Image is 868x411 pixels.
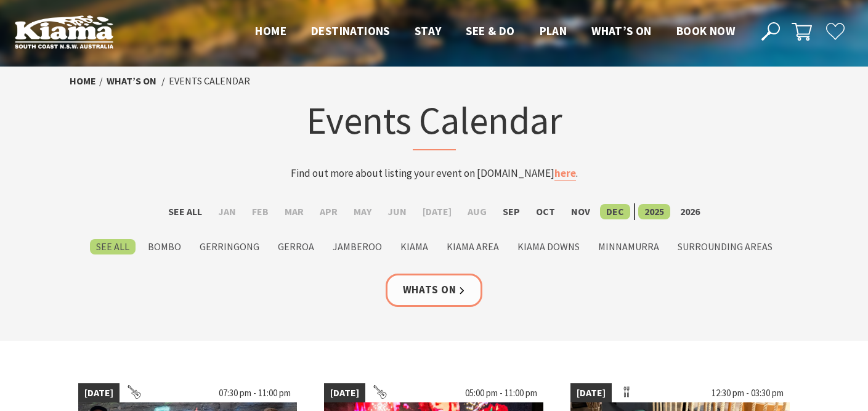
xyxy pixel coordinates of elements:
span: 05:00 pm - 11:00 pm [459,383,543,403]
label: Kiama Area [440,239,505,254]
a: Whats On [386,274,483,306]
span: [DATE] [324,383,365,403]
label: Kiama [394,239,434,254]
span: What’s On [591,23,652,38]
label: Sep [497,204,526,219]
span: [DATE] [570,383,612,403]
label: [DATE] [416,204,458,219]
label: Gerringong [193,239,266,254]
label: Jan [212,204,242,219]
span: Home [255,23,286,38]
label: Bombo [142,239,187,254]
span: Stay [415,23,442,38]
label: 2025 [638,204,670,219]
label: See All [90,239,136,254]
span: Plan [540,23,567,38]
label: Surrounding Areas [671,239,779,254]
span: [DATE] [78,383,120,403]
h1: Events Calendar [193,96,676,150]
label: Feb [246,204,275,219]
label: 2026 [674,204,706,219]
span: Book now [676,23,735,38]
span: Destinations [311,23,390,38]
a: Home [70,75,96,87]
label: Gerroa [272,239,320,254]
a: here [554,166,576,181]
label: Oct [530,204,561,219]
label: Kiama Downs [511,239,586,254]
p: Find out more about listing your event on [DOMAIN_NAME] . [193,165,676,182]
label: See All [162,204,208,219]
label: Aug [461,204,493,219]
label: Nov [565,204,596,219]
label: Jun [381,204,413,219]
label: Mar [278,204,310,219]
span: 07:30 pm - 11:00 pm [213,383,297,403]
label: May [347,204,378,219]
label: Jamberoo [327,239,388,254]
label: Apr [314,204,344,219]
a: What’s On [107,75,156,87]
label: Dec [600,204,630,219]
label: Minnamurra [592,239,665,254]
nav: Main Menu [243,22,747,42]
span: See & Do [466,23,514,38]
li: Events Calendar [169,73,250,89]
img: Kiama Logo [15,15,113,49]
span: 12:30 pm - 03:30 pm [705,383,790,403]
